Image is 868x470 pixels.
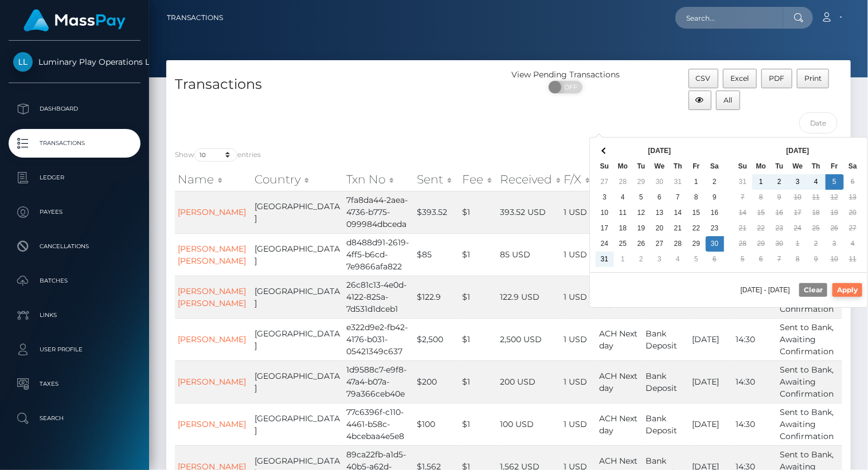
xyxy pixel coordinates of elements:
[632,190,651,205] td: 5
[13,375,136,393] p: Taxes
[771,174,789,190] td: 2
[343,276,414,318] td: 26c81c13-4e0d-4122-825a-7d531d1dceb1
[596,252,614,267] td: 31
[252,318,343,361] td: [GEOGRAPHIC_DATA]
[561,168,596,191] th: F/X: activate to sort column ascending
[561,276,596,318] td: 1 USD
[497,276,561,318] td: 122.9 USD
[689,69,719,88] button: CSV
[13,52,33,72] img: Luminary Play Operations Limited
[789,190,807,205] td: 10
[706,236,724,252] td: 30
[509,69,623,81] div: View Pending Transactions
[799,283,827,297] button: Clear
[690,361,733,403] td: [DATE]
[741,287,795,293] span: [DATE] - [DATE]
[826,252,844,267] td: 10
[596,236,614,252] td: 24
[632,174,651,190] td: 29
[690,403,733,445] td: [DATE]
[789,174,807,190] td: 3
[706,190,724,205] td: 9
[167,6,223,30] a: Transactions
[669,205,687,221] td: 14
[252,168,343,191] th: Country: activate to sort column ascending
[643,361,690,403] td: Bank Deposit
[9,198,140,226] a: Payees
[807,190,826,205] td: 11
[669,236,687,252] td: 28
[632,252,651,267] td: 2
[789,205,807,221] td: 17
[807,205,826,221] td: 18
[9,301,140,330] a: Links
[826,205,844,221] td: 19
[826,174,844,190] td: 5
[343,403,414,445] td: 77c6396f-c110-4461-b58c-4bcebaa4e5e8
[561,403,596,445] td: 1 USD
[497,191,561,233] td: 393.52 USD
[596,221,614,236] td: 17
[497,361,561,403] td: 200 USD
[9,404,140,433] a: Search
[651,236,669,252] td: 27
[651,252,669,267] td: 3
[596,174,614,190] td: 27
[771,252,789,267] td: 7
[343,233,414,276] td: d8488d91-2619-4ff5-b6cd-7e9866afa822
[178,207,246,217] a: [PERSON_NAME]
[414,318,459,361] td: $2,500
[343,318,414,361] td: e322d9e2-fb42-4176-b031-05421349c637
[807,252,826,267] td: 9
[252,233,343,276] td: [GEOGRAPHIC_DATA]
[844,221,862,236] td: 27
[175,148,261,162] label: Show entries
[614,190,632,205] td: 4
[651,205,669,221] td: 13
[797,69,830,88] button: Print
[771,221,789,236] td: 23
[752,159,771,174] th: Mo
[614,236,632,252] td: 25
[414,403,459,445] td: $100
[807,159,826,174] th: Th
[599,413,638,436] span: ACH Next day
[9,267,140,295] a: Batches
[175,168,252,191] th: Name: activate to sort column ascending
[687,159,706,174] th: Fr
[723,69,757,88] button: Excel
[599,286,638,308] span: ACH Next day
[706,205,724,221] td: 16
[555,81,584,93] span: OFF
[826,236,844,252] td: 3
[599,328,638,351] span: ACH Next day
[734,252,752,267] td: 5
[497,318,561,361] td: 2,500 USD
[734,236,752,252] td: 28
[706,159,724,174] th: Sa
[13,341,136,358] p: User Profile
[799,112,838,134] input: Date filter
[687,174,706,190] td: 1
[734,205,752,221] td: 14
[175,75,500,95] h4: Transactions
[752,174,771,190] td: 1
[614,159,632,174] th: Mo
[826,190,844,205] td: 12
[9,57,140,67] span: Luminary Play Operations Limited
[178,244,246,266] a: [PERSON_NAME] [PERSON_NAME]
[459,276,497,318] td: $1
[459,403,497,445] td: $1
[13,238,136,255] p: Cancellations
[459,318,497,361] td: $1
[178,377,246,387] a: [PERSON_NAME]
[9,95,140,123] a: Dashboard
[777,361,843,403] td: Sent to Bank, Awaiting Confirmation
[734,159,752,174] th: Su
[614,174,632,190] td: 28
[752,236,771,252] td: 29
[669,221,687,236] td: 21
[789,236,807,252] td: 1
[651,221,669,236] td: 20
[459,191,497,233] td: $1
